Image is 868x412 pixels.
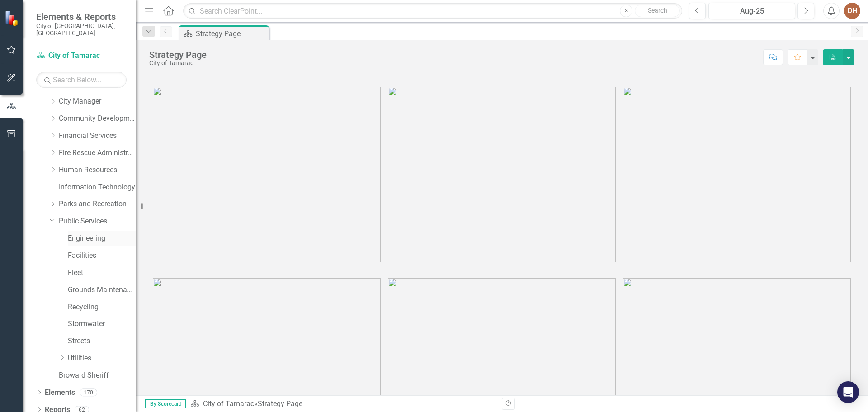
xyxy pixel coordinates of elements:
a: Recycling [68,302,136,313]
a: Fire Rescue Administration [59,148,136,158]
div: » [190,399,495,409]
div: Strategy Page [149,50,207,60]
div: Strategy Page [196,28,267,39]
a: Financial Services [59,131,136,141]
div: Open Intercom Messenger [837,381,859,403]
button: Search [635,5,680,17]
a: Information Technology [59,182,136,193]
div: Strategy Page [258,399,302,408]
button: Aug-25 [708,3,795,19]
a: City of Tamarac [36,51,127,61]
img: ClearPoint Strategy [5,10,20,26]
a: Broward Sheriff [59,370,136,381]
a: Elements [45,388,75,398]
input: Search Below... [36,72,127,88]
small: City of [GEOGRAPHIC_DATA], [GEOGRAPHIC_DATA] [36,22,127,37]
img: tamarac2%20v3.png [388,87,616,262]
a: Public Services [59,216,136,227]
span: Elements & Reports [36,11,127,22]
a: Engineering [68,233,136,244]
a: City of Tamarac [203,399,254,408]
a: Grounds Maintenance [68,285,136,295]
div: 170 [80,388,97,396]
a: Community Development [59,114,136,124]
input: Search ClearPoint... [183,3,682,19]
button: DH [844,3,860,19]
a: Stormwater [68,319,136,329]
a: Fleet [68,268,136,278]
span: By Scorecard [145,399,186,408]
a: Streets [68,336,136,346]
a: City Manager [59,96,136,107]
img: tamarac3%20v3.png [623,87,851,262]
div: City of Tamarac [149,60,207,66]
a: Human Resources [59,165,136,175]
img: tamarac1%20v3.png [153,87,381,262]
div: Aug-25 [712,6,792,17]
a: Utilities [68,353,136,364]
span: Search [648,7,667,14]
a: Facilities [68,251,136,261]
a: Parks and Recreation [59,199,136,209]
